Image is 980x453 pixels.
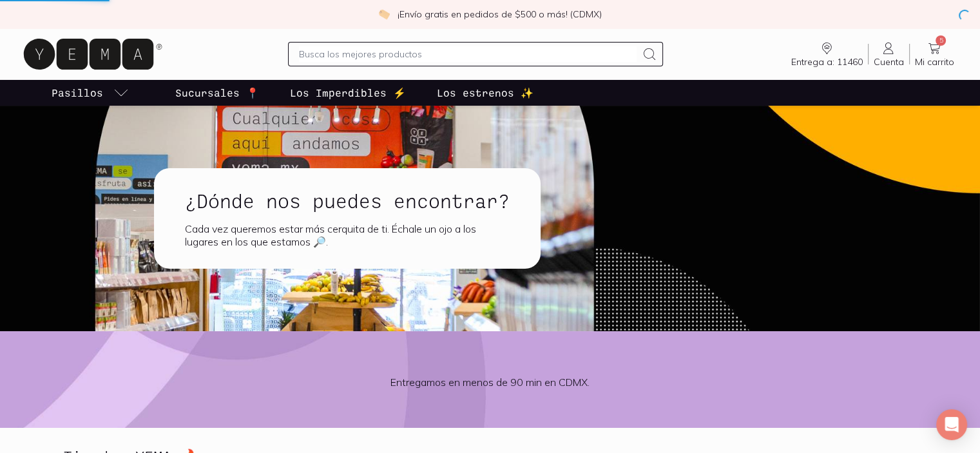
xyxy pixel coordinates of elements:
div: Open Intercom Messenger [936,409,967,440]
a: pasillo-todos-link [49,80,131,106]
a: Los estrenos ✨ [434,80,536,106]
div: Entregamos en menos de 90 min en CDMX. [323,376,658,389]
a: Cuenta [869,41,909,68]
p: Los Imperdibles ⚡️ [290,85,406,101]
a: 5Mi carrito [910,41,959,68]
input: Busca los mejores productos [299,46,637,62]
span: 5 [936,35,946,46]
h1: ¿Dónde nos puedes encontrar? [185,189,510,212]
span: Mi carrito [915,56,954,68]
a: ¿Dónde nos puedes encontrar?Cada vez queremos estar más cerquita de ti. Échale un ojo a los lugar... [154,168,582,269]
p: Los estrenos ✨ [437,85,533,101]
a: Sucursales 📍 [173,80,262,106]
a: Los Imperdibles ⚡️ [287,80,408,106]
a: Entrega a: 11460 [786,41,868,68]
p: ¡Envío gratis en pedidos de $500 o más! (CDMX) [398,8,602,21]
p: Pasillos [52,85,103,101]
span: Cuenta [874,56,904,68]
div: Cada vez queremos estar más cerquita de ti. Échale un ojo a los lugares en los que estamos 🔎. [185,222,510,248]
p: Sucursales 📍 [175,85,259,101]
img: check [378,8,390,20]
span: Entrega a: 11460 [791,56,863,68]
